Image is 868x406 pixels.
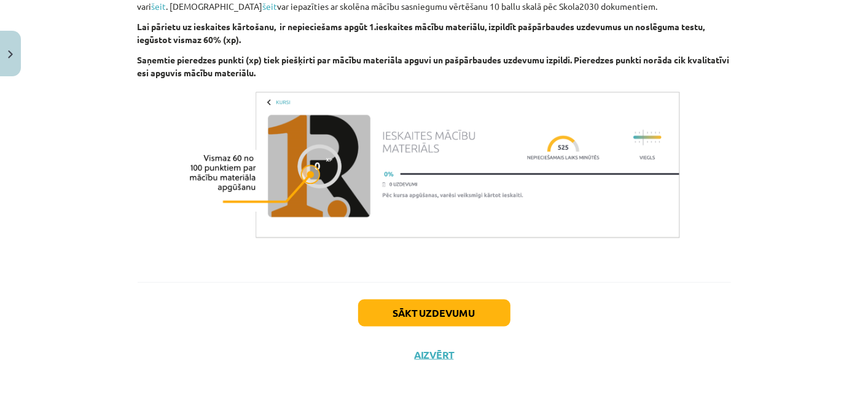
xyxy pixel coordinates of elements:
b: Saņemtie pieredzes punkti (xp) tiek piešķirti par mācību materiāla apguvi un pašpārbaudes uzdevum... [138,54,730,78]
b: Lai pārietu uz ieskaites kārtošanu, ir nepieciešams apgūt 1.ieskaites mācību materiālu, izpildīt ... [138,21,705,45]
a: šeit [152,1,166,12]
a: šeit [263,1,278,12]
img: icon-close-lesson-0947bae3869378f0d4975bcd49f059093ad1ed9edebbc8119c70593378902aed.svg [8,50,13,58]
button: Aizvērt [411,349,458,361]
button: Sākt uzdevumu [358,300,510,327]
